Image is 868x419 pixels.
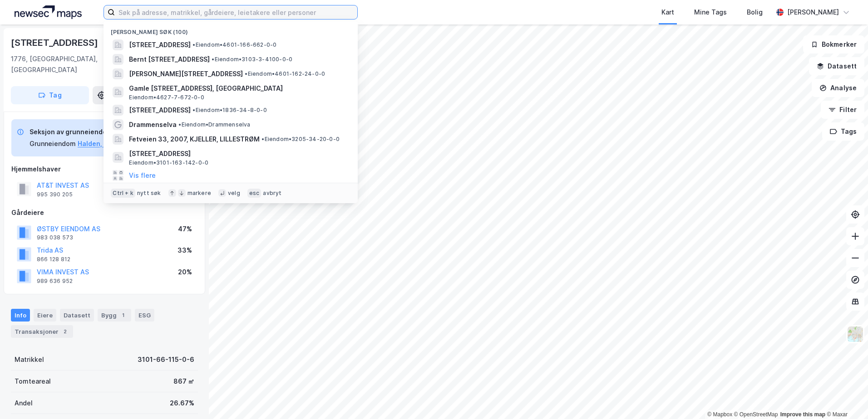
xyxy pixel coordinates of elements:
span: • [178,121,181,128]
span: Eiendom • 4627-7-672-0-0 [129,94,204,101]
div: 26.67% [170,398,194,409]
div: ESG [135,309,154,322]
a: OpenStreetMap [734,411,778,418]
button: Halden, 66/115 [78,138,125,149]
a: Improve this map [780,411,825,418]
span: Eiendom • 1836-34-8-0-0 [192,107,266,114]
div: 47% [178,224,192,234]
span: Fetveien 33, 2007, KJELLER, LILLESTRØM [129,134,260,145]
span: [STREET_ADDRESS] [129,105,191,116]
div: Matrikkel [15,354,44,365]
span: • [212,56,214,63]
span: Gamle [STREET_ADDRESS], [GEOGRAPHIC_DATA] [129,83,347,94]
a: Mapbox [707,411,732,418]
div: 33% [178,245,192,256]
span: Eiendom • Drammenselva [178,121,250,128]
button: Analyse [812,79,864,97]
div: [PERSON_NAME] [787,7,839,18]
div: Andel [15,398,33,409]
div: Datasett [60,309,94,322]
span: Drammenselva [129,119,177,130]
span: Eiendom • 3101-163-142-0-0 [129,159,208,166]
button: Bokmerker [803,35,864,54]
div: 989 636 952 [37,278,73,285]
div: 3101-66-115-0-6 [138,354,194,365]
div: avbryt [263,190,281,197]
span: • [245,70,247,77]
button: Vis flere [129,170,156,181]
span: Eiendom • 3103-3-4100-0-0 [212,56,292,63]
span: [PERSON_NAME][STREET_ADDRESS] [129,68,243,79]
div: Gårdeiere [11,207,197,218]
div: Info [11,309,30,322]
div: velg [228,190,240,197]
div: 2 [60,327,69,336]
div: Transaksjoner [11,325,73,338]
div: Kart [661,7,674,18]
iframe: Chat Widget [823,375,868,419]
div: Seksjon av grunneiendom [30,127,125,137]
span: [STREET_ADDRESS] [129,39,191,50]
button: Datasett [809,57,864,75]
button: Tag [11,86,89,104]
span: Eiendom • 4601-166-662-0-0 [192,41,276,49]
div: 1776, [GEOGRAPHIC_DATA], [GEOGRAPHIC_DATA] [11,54,145,75]
div: [STREET_ADDRESS] [11,35,100,50]
div: 1 [118,311,128,320]
div: nytt søk [137,190,161,197]
img: Z [847,326,864,343]
div: 866 128 812 [37,256,70,263]
span: • [261,136,264,142]
div: Mine Tags [694,7,727,18]
div: Hjemmelshaver [11,164,197,175]
div: Grunneiendom [30,138,76,149]
button: Filter [821,101,864,119]
div: Ctrl + k [111,189,135,198]
div: Bolig [747,7,763,18]
div: 20% [178,267,192,278]
div: 867 ㎡ [173,376,194,387]
span: • [192,41,195,48]
div: esc [247,189,261,198]
div: 995 390 205 [37,191,73,198]
div: [PERSON_NAME] søk (100) [104,21,358,38]
span: Eiendom • 3205-34-20-0-0 [261,136,340,143]
div: markere [187,190,211,197]
div: Bygg [98,309,131,322]
span: [STREET_ADDRESS] [129,148,347,159]
button: Tags [822,122,864,141]
img: logo.a4113a55bc3d86da70a041830d287a7e.svg [15,5,82,19]
div: Eiere [34,309,56,322]
span: Bernt [STREET_ADDRESS] [129,54,210,65]
div: 983 038 573 [37,234,73,241]
span: • [192,107,195,113]
input: Søk på adresse, matrikkel, gårdeiere, leietakere eller personer [115,5,357,19]
span: Eiendom • 4601-162-24-0-0 [245,70,325,78]
div: Tomteareal [15,376,51,387]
